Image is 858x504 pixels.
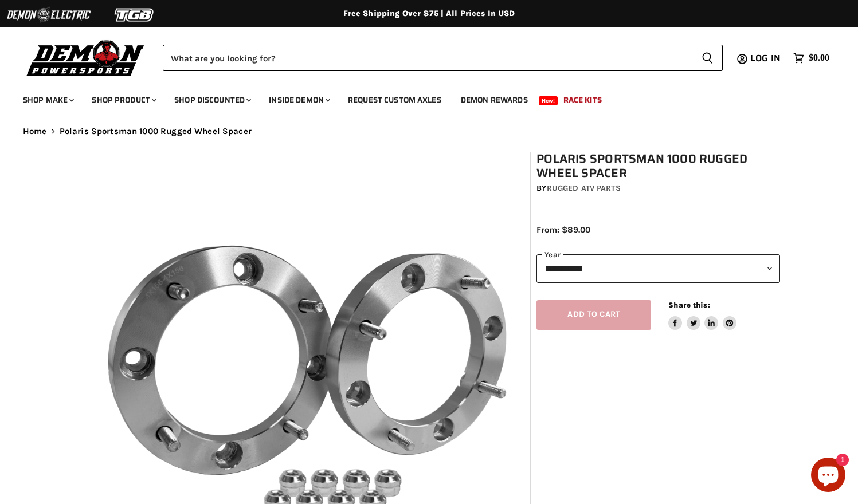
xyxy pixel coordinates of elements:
img: Demon Electric Logo 2 [6,4,92,26]
img: Demon Powersports [23,37,148,78]
img: TGB Logo 2 [92,4,178,26]
span: Polaris Sportsman 1000 Rugged Wheel Spacer [60,127,252,136]
div: by [536,182,780,195]
a: $0.00 [788,50,835,66]
a: Rugged ATV Parts [547,183,621,193]
span: Share this: [668,301,710,309]
a: Demon Rewards [452,88,536,112]
aside: Share this: [668,300,736,330]
a: Shop Discounted [166,88,258,112]
span: Log in [750,51,781,65]
a: Home [23,127,47,136]
h1: Polaris Sportsman 1000 Rugged Wheel Spacer [536,152,780,180]
ul: Main menu [14,84,826,112]
select: year [536,254,780,282]
a: Request Custom Axles [339,88,450,112]
span: New! [539,96,558,105]
a: Race Kits [555,88,610,112]
input: Search [163,45,692,71]
a: Shop Make [14,88,81,112]
form: Product [163,45,723,71]
span: From: $89.00 [536,225,590,235]
a: Log in [745,53,788,64]
button: Search [692,45,723,71]
a: Inside Demon [260,88,337,112]
span: $0.00 [809,53,829,64]
inbox-online-store-chat: Shopify online store chat [808,458,849,495]
a: Shop Product [83,88,163,112]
